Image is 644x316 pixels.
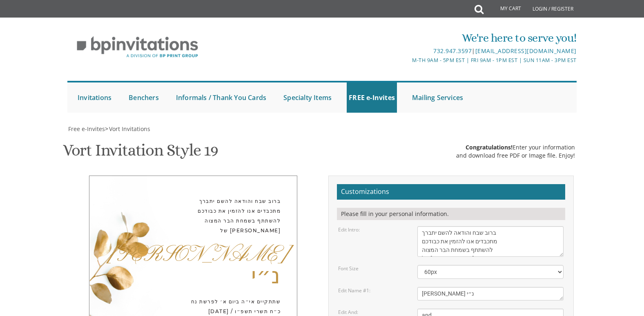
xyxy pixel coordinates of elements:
a: Specialty Items [281,82,334,113]
iframe: chat widget [610,283,636,308]
h2: Customizations [337,184,565,200]
label: Edit Intro: [338,226,360,233]
a: My Cart [483,1,527,17]
a: Benchers [127,82,161,113]
label: Font Size [338,265,359,272]
a: Invitations [76,82,114,113]
div: M-Th 9am - 5pm EST | Fri 9am - 1pm EST | Sun 11am - 3pm EST [238,56,577,65]
span: Free e-Invites [68,125,105,133]
a: Informals / Thank You Cards [174,82,268,113]
div: [PERSON_NAME] נ״י [106,245,281,289]
div: Please fill in your personal information. [337,208,565,220]
a: Free e-Invites [67,125,105,133]
label: Edit And: [338,309,358,316]
span: > [105,125,150,133]
textarea: [PERSON_NAME] [417,287,564,300]
a: [EMAIL_ADDRESS][DOMAIN_NAME] [475,47,577,55]
div: Enter your information [456,143,575,151]
textarea: With much gratitude to Hashem We would like to invite you to The vort of our dear children [417,226,564,257]
div: We're here to serve you! [238,30,577,46]
a: Mailing Services [410,82,465,113]
img: BP Invitation Loft [67,30,207,64]
span: Congratulations! [466,143,513,151]
a: Vort Invitations [108,125,150,133]
span: Vort Invitations [109,125,150,133]
div: | [238,46,577,56]
h1: Vort Invitation Style 19 [63,141,218,165]
label: Edit Name #1: [338,287,370,294]
div: and download free PDF or Image file. Enjoy! [456,151,575,160]
a: FREE e-Invites [347,82,397,113]
a: 732.947.3597 [433,47,472,55]
div: ברוב שבח והודאה להשם יתברך מתכבדים אנו להזמין את כבודכם להשתתף בשמחת הבר המצוה של [PERSON_NAME] [106,196,281,236]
